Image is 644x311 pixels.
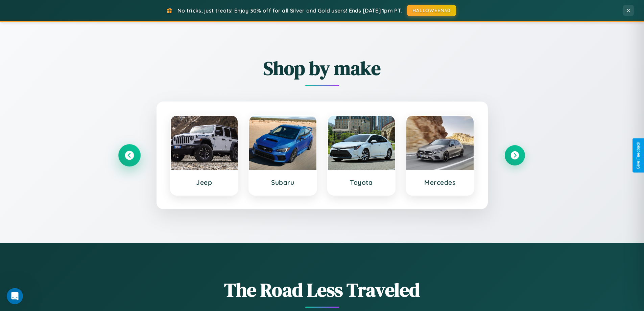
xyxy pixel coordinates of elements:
[119,55,525,81] h2: Shop by make
[413,178,467,186] h3: Mercedes
[636,142,641,169] div: Give Feedback
[256,178,310,186] h3: Subaru
[177,7,402,14] span: No tricks, just treats! Enjoy 30% off for all Silver and Gold users! Ends [DATE] 1pm PT.
[177,178,231,186] h3: Jeep
[7,288,23,304] iframe: Intercom live chat
[407,5,456,16] button: HALLOWEEN30
[335,178,388,186] h3: Toyota
[119,277,525,303] h1: The Road Less Traveled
